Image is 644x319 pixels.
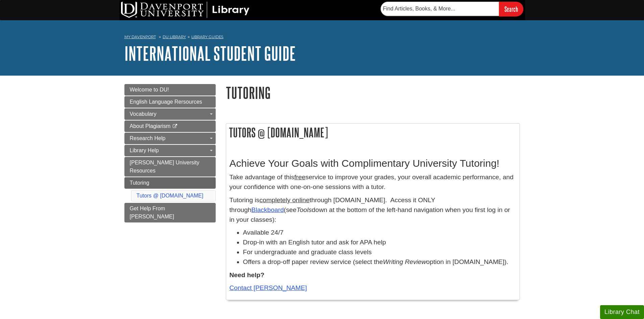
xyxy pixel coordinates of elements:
input: Find Articles, Books, & More... [381,2,499,16]
input: Search [499,2,523,16]
li: Available 24/7 [243,228,516,238]
button: Library Chat [600,305,644,319]
li: Offers a drop-off paper review service (select the option in [DOMAIN_NAME]). [243,257,516,267]
h1: Tutoring [226,84,520,101]
a: About Plagiarism [124,121,216,132]
li: Drop-in with an English tutor and ask for APA help [243,238,516,247]
a: Library Help [124,145,216,156]
strong: Need help? [230,271,264,278]
img: DU Library [121,2,249,18]
em: Tools [296,206,312,213]
span: Welcome to DU! [130,87,169,92]
a: Blackboard [252,206,284,213]
li: For undergraduate and graduate class levels [243,247,516,257]
a: Library Guides [191,34,223,39]
h2: Tutors @ [DOMAIN_NAME] [226,124,520,141]
a: My Davenport [124,34,156,40]
p: Take advantage of this service to improve your grades, your overall academic performance, and you... [230,172,516,192]
a: Vocabulary [124,108,216,120]
i: This link opens in a new window [172,124,178,129]
a: Welcome to DU! [124,84,216,96]
nav: breadcrumb [124,32,520,43]
span: English Language Rersources [130,99,202,105]
u: completely online [259,196,309,204]
a: International Student Guide [124,43,296,64]
span: Research Help [130,135,166,141]
u: free [294,174,306,181]
a: Tutors @ [DOMAIN_NAME] [137,193,204,198]
a: English Language Rersources [124,96,216,108]
a: Get Help From [PERSON_NAME] [124,203,216,222]
a: Research Help [124,133,216,144]
p: Tutoring is through [DOMAIN_NAME]. Access it ONLY through (see down at the bottom of the left-han... [230,195,516,224]
a: [PERSON_NAME] University Resources [124,157,216,177]
h2: Achieve Your Goals with Complimentary University Tutoring! [230,158,516,169]
span: About Plagiarism [130,123,171,129]
span: [PERSON_NAME] University Resources [130,160,199,174]
span: Vocabulary [130,111,157,117]
a: Tutoring [124,177,216,189]
span: Get Help From [PERSON_NAME] [130,206,174,219]
form: Searches DU Library's articles, books, and more [381,2,523,16]
span: Library Help [130,148,159,153]
a: DU Library [163,34,186,39]
em: Writing Review [383,258,426,265]
a: Contact [PERSON_NAME] [230,284,307,291]
span: Tutoring [130,180,149,186]
div: Guide Page Menu [124,84,216,222]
